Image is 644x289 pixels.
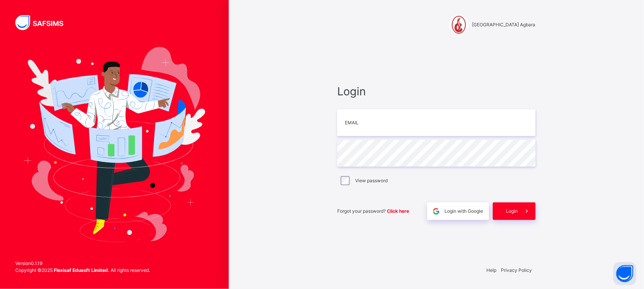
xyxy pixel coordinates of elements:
[472,21,536,28] span: [GEOGRAPHIC_DATA] Agbara
[487,267,497,273] a: Help
[15,15,72,30] img: SAFSIMS Logo
[54,267,109,273] strong: Flexisaf Edusoft Limited.
[445,208,483,215] span: Login with Google
[337,83,536,100] span: Login
[337,208,409,214] span: Forgot your password?
[506,208,518,215] span: Login
[387,208,409,214] a: Click here
[501,267,532,273] a: Privacy Policy
[15,267,150,273] span: Copyright © 2025 All rights reserved.
[613,262,636,285] button: Open asap
[24,47,205,242] img: Hero Image
[355,177,388,184] label: View password
[15,260,150,267] span: Version 0.1.19
[432,207,441,216] img: google.396cfc9801f0270233282035f929180a.svg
